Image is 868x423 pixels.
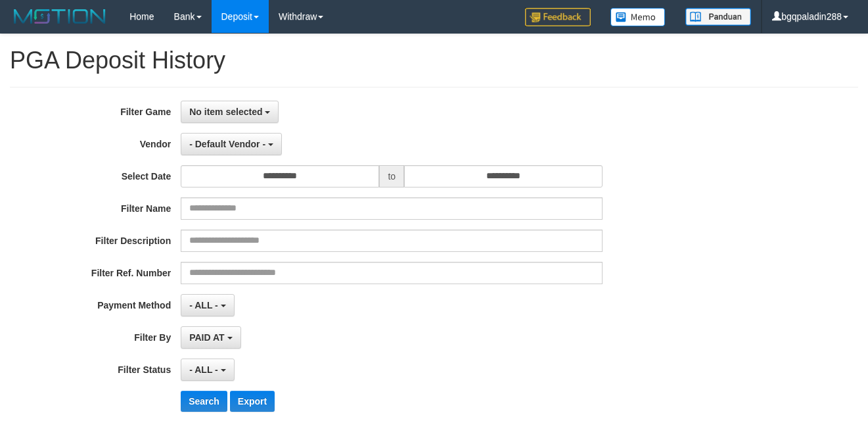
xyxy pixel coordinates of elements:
button: Search [181,391,227,412]
span: - ALL - [189,364,218,375]
span: to [379,165,404,187]
button: Export [230,391,275,412]
button: PAID AT [181,326,240,349]
h1: PGA Deposit History [10,47,858,74]
span: - ALL - [189,300,218,311]
img: Button%20Memo.svg [610,8,666,26]
button: No item selected [181,101,279,123]
button: - ALL - [181,294,234,316]
span: No item selected [189,107,262,117]
button: - Default Vendor - [181,133,282,155]
img: panduan.png [685,8,751,26]
img: Feedback.jpg [525,8,591,26]
span: - Default Vendor - [189,139,265,149]
img: MOTION_logo.png [10,7,110,26]
button: - ALL - [181,359,234,381]
span: PAID AT [189,332,224,343]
